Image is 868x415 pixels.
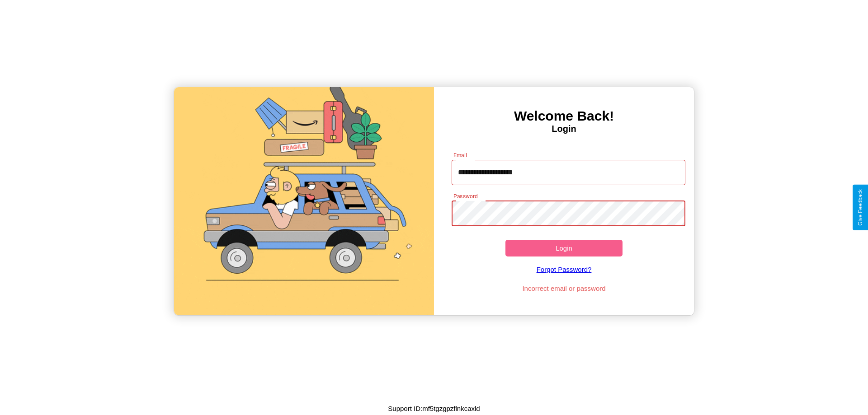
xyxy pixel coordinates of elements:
div: Give Feedback [857,189,863,226]
h4: Login [434,124,694,134]
button: Login [505,240,623,256]
p: Support ID: mf5tgzgpzflnkcaxld [388,402,480,415]
h3: Welcome Back! [434,108,694,124]
p: Incorrect email or password [447,282,681,294]
label: Email [453,151,467,159]
label: Password [453,192,477,200]
img: gif [174,87,434,315]
a: Forgot Password? [447,256,681,282]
